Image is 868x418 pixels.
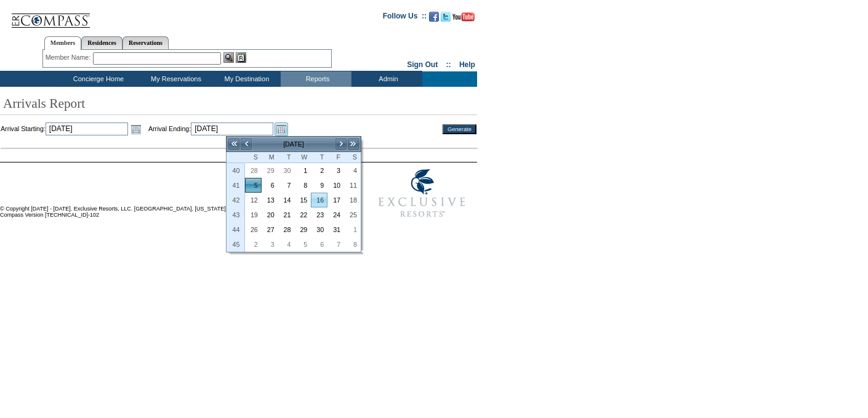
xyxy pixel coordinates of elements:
a: 1 [345,223,360,236]
img: Exclusive Resorts [367,163,477,224]
td: My Destination [210,71,281,87]
td: Arrival Starting: Arrival Ending: [1,123,426,136]
img: Reservations [236,52,246,63]
a: << [228,138,240,150]
td: Friday, October 03, 2025 [328,163,344,178]
img: Follow us on Twitter [441,12,451,22]
a: 2 [246,238,261,251]
td: Friday, October 24, 2025 [328,207,344,222]
td: Saturday, November 08, 2025 [344,237,361,252]
th: 45 [227,237,245,252]
td: Reports [281,71,352,87]
td: Thursday, November 06, 2025 [311,237,328,252]
th: 41 [227,178,245,193]
td: Thursday, October 02, 2025 [311,163,328,178]
td: Monday, October 20, 2025 [262,207,278,222]
img: Become our fan on Facebook [429,12,439,22]
td: Wednesday, October 15, 2025 [295,193,311,207]
a: 8 [345,238,360,251]
td: Monday, November 03, 2025 [262,237,278,252]
td: Friday, October 17, 2025 [328,193,344,207]
a: Subscribe to our YouTube Channel [452,15,475,23]
a: 24 [328,208,344,222]
a: 23 [311,208,327,222]
a: 18 [345,193,360,207]
th: 42 [227,193,245,207]
a: Follow us on Twitter [441,15,451,23]
td: Saturday, October 11, 2025 [344,178,361,193]
td: My Reservations [139,71,210,87]
th: Wednesday [295,152,311,163]
td: Sunday, October 12, 2025 [245,193,262,207]
td: Sunday, October 26, 2025 [245,222,262,237]
a: 29 [295,223,311,236]
td: Monday, September 29, 2025 [262,163,278,178]
a: 3 [328,164,344,177]
td: Sunday, November 02, 2025 [245,237,262,252]
td: Tuesday, October 14, 2025 [278,193,295,207]
a: Residences [81,36,123,49]
a: 20 [262,208,278,222]
td: Tuesday, November 04, 2025 [278,237,295,252]
a: Help [459,60,475,69]
td: Saturday, October 25, 2025 [344,207,361,222]
td: Concierge Home [55,71,139,87]
td: Wednesday, November 05, 2025 [295,237,311,252]
a: 29 [262,164,278,177]
td: Saturday, October 04, 2025 [344,163,361,178]
a: 31 [328,223,344,236]
a: 28 [246,164,261,177]
a: 9 [311,179,327,192]
a: 14 [279,193,294,207]
a: 4 [279,238,294,251]
a: 10 [328,179,344,192]
td: Friday, October 31, 2025 [328,222,344,237]
a: 13 [262,193,278,207]
a: 28 [279,223,294,236]
a: 5 [246,179,261,192]
th: Saturday [344,152,361,163]
td: Monday, October 06, 2025 [262,178,278,193]
td: Monday, October 13, 2025 [262,193,278,207]
th: Tuesday [278,152,295,163]
a: 6 [311,238,327,251]
a: Open the calendar popup. [129,123,143,136]
a: 2 [311,164,327,177]
a: > [335,138,347,150]
th: Thursday [311,152,328,163]
a: 19 [246,208,261,222]
a: 1 [295,164,311,177]
td: Friday, November 07, 2025 [328,237,344,252]
td: Saturday, October 18, 2025 [344,193,361,207]
td: Friday, October 10, 2025 [328,178,344,193]
td: Thursday, October 09, 2025 [311,178,328,193]
a: < [240,138,252,150]
a: 30 [311,223,327,236]
td: Tuesday, October 21, 2025 [278,207,295,222]
td: Wednesday, October 08, 2025 [295,178,311,193]
a: 16 [311,193,327,207]
td: Saturday, November 01, 2025 [344,222,361,237]
td: Admin [352,71,422,87]
img: View [223,52,234,63]
a: 3 [262,238,278,251]
a: Members [44,36,82,50]
a: 21 [279,208,294,222]
td: Tuesday, October 07, 2025 [278,178,295,193]
a: 30 [279,164,294,177]
a: 5 [295,238,311,251]
td: Thursday, October 23, 2025 [311,207,328,222]
a: 26 [246,223,261,236]
td: Tuesday, September 30, 2025 [278,163,295,178]
a: 11 [345,179,360,192]
a: 15 [295,193,311,207]
img: Compass Home [10,3,90,28]
td: Monday, October 27, 2025 [262,222,278,237]
th: Sunday [245,152,262,163]
a: Open the calendar popup. [275,123,288,136]
td: Sunday, September 28, 2025 [245,163,262,178]
input: Generate [443,124,476,134]
a: 7 [279,179,294,192]
a: 27 [262,223,278,236]
a: 12 [246,193,261,207]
